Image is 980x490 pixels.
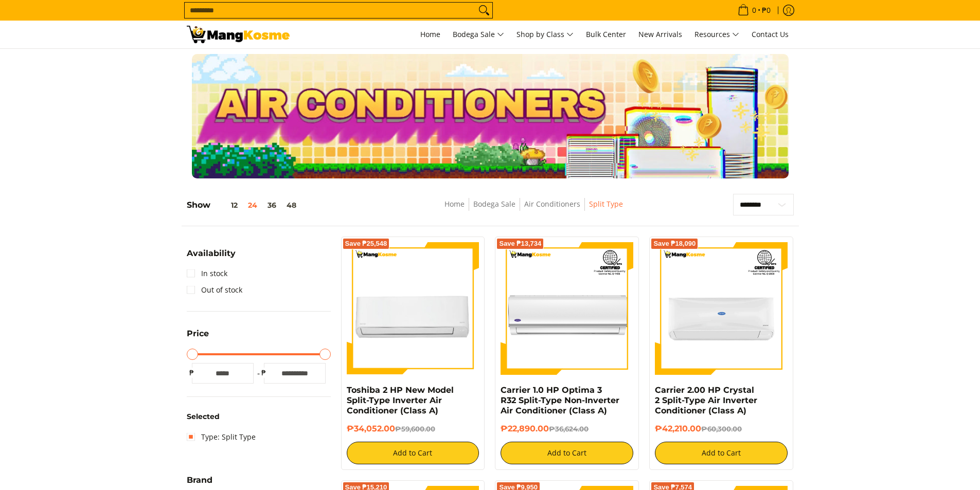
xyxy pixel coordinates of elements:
[638,29,682,39] span: New Arrivals
[589,198,623,211] span: Split Type
[501,385,619,415] a: Carrier 1.0 HP Optima 3 R32 Split-Type Non-Inverter Air Conditioner (Class A)
[281,201,301,209] button: 48
[187,330,209,338] span: Price
[210,201,243,209] button: 12
[347,442,479,464] button: Add to Cart
[735,5,774,16] span: •
[751,7,758,14] span: 0
[581,21,631,48] a: Bulk Center
[187,282,242,298] a: Out of stock
[420,29,440,39] span: Home
[187,476,212,484] span: Brand
[262,201,281,209] button: 36
[372,198,695,221] nav: Breadcrumbs
[415,21,446,48] a: Home
[347,424,479,434] h6: ₱34,052.00
[476,3,492,18] button: Search
[746,21,794,48] a: Contact Us
[187,26,290,43] img: Bodega Sale Aircon l Mang Kosme: Home Appliances Warehouse Sale Split Type
[586,29,626,39] span: Bulk Center
[345,241,387,247] span: Save ₱25,548
[633,21,687,48] a: New Arrivals
[653,241,696,247] span: Save ₱18,090
[473,199,515,209] a: Bodega Sale
[453,28,504,41] span: Bodega Sale
[511,21,579,48] a: Shop by Class
[243,201,262,209] button: 24
[187,412,331,422] h6: Selected
[501,242,633,375] img: Carrier 1.0 HP Optima 3 R32 Split-Type Non-Inverter Air Conditioner (Class A)
[694,28,739,41] span: Resources
[187,249,236,258] span: Availability
[347,242,479,375] img: Toshiba 2 HP New Model Split-Type Inverter Air Conditioner (Class A)
[259,368,269,378] span: ₱
[655,424,788,434] h6: ₱42,210.00
[187,429,256,445] a: Type: Split Type
[655,242,788,375] img: Carrier 2.00 HP Crystal 2 Split-Type Air Inverter Conditioner (Class A)
[752,29,789,39] span: Contact Us
[501,442,633,464] button: Add to Cart
[187,200,301,210] h5: Show
[187,249,236,265] summary: Open
[300,21,794,48] nav: Main Menu
[187,368,197,378] span: ₱
[655,442,788,464] button: Add to Cart
[444,199,465,209] a: Home
[524,199,580,209] a: Air Conditioners
[701,425,742,433] del: ₱60,300.00
[395,425,435,433] del: ₱59,600.00
[689,21,744,48] a: Resources
[549,425,589,433] del: ₱36,624.00
[499,241,541,247] span: Save ₱13,734
[347,385,454,415] a: Toshiba 2 HP New Model Split-Type Inverter Air Conditioner (Class A)
[760,7,772,14] span: ₱0
[187,330,209,346] summary: Open
[516,28,574,41] span: Shop by Class
[501,424,633,434] h6: ₱22,890.00
[448,21,509,48] a: Bodega Sale
[187,265,227,282] a: In stock
[655,385,757,415] a: Carrier 2.00 HP Crystal 2 Split-Type Air Inverter Conditioner (Class A)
